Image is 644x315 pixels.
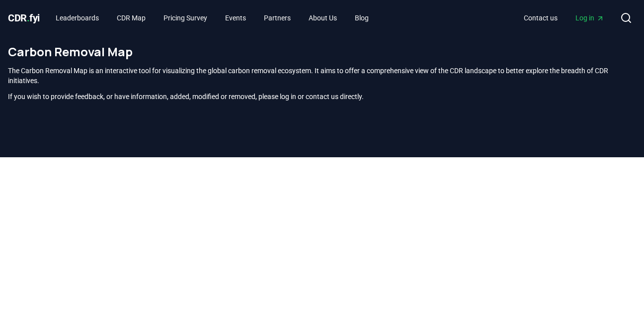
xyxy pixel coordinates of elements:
[217,9,254,27] a: Events
[256,9,299,27] a: Partners
[8,44,636,60] h1: Carbon Removal Map
[301,9,345,27] a: About Us
[575,13,604,23] span: Log in
[156,9,215,27] a: Pricing Survey
[567,9,612,27] a: Log in
[8,12,40,24] span: CDR fyi
[347,9,377,27] a: Blog
[48,9,377,27] nav: Main
[109,9,154,27] a: CDR Map
[516,9,565,27] a: Contact us
[516,9,612,27] nav: Main
[48,9,107,27] a: Leaderboards
[27,12,30,24] span: .
[8,11,40,25] a: CDR.fyi
[8,66,636,86] p: The Carbon Removal Map is an interactive tool for visualizing the global carbon removal ecosystem...
[8,92,636,102] p: If you wish to provide feedback, or have information, added, modified or removed, please log in o...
